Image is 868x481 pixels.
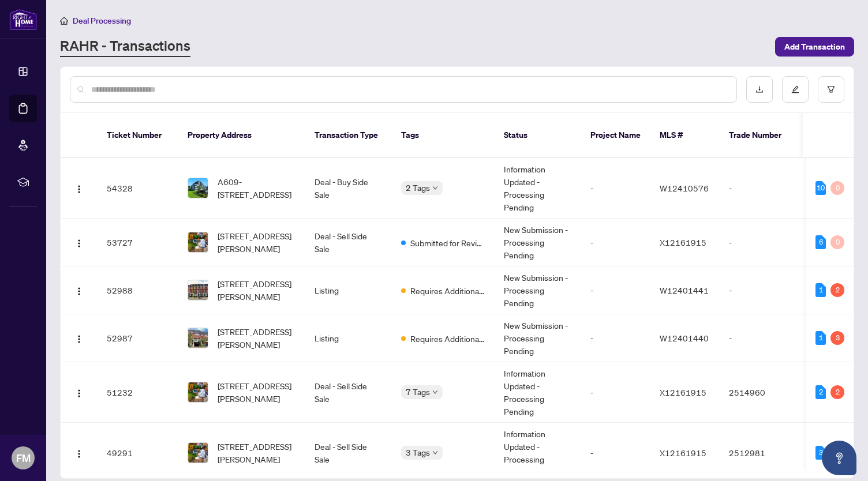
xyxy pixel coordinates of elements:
td: - [581,266,650,314]
td: New Submission - Processing Pending [495,266,581,314]
td: - [720,314,800,362]
th: Project Name [581,113,650,158]
span: [STREET_ADDRESS][PERSON_NAME] [218,277,296,303]
a: RAHR - Transactions [60,36,190,57]
th: Status [495,113,581,158]
td: Information Updated - Processing Pending [495,158,581,219]
span: Requires Additional Docs [410,284,485,297]
td: - [581,219,650,266]
img: Logo [74,287,84,296]
span: down [432,185,438,191]
td: New Submission - Processing Pending [495,314,581,362]
span: Submitted for Review [410,236,485,249]
img: thumbnail-img [188,232,208,252]
span: FM [16,450,31,466]
img: Logo [74,335,84,344]
div: 2 [830,385,844,399]
span: download [755,85,764,93]
td: - [581,362,650,423]
td: Deal - Sell Side Sale [305,362,392,423]
span: edit [791,85,799,93]
span: [STREET_ADDRESS][PERSON_NAME] [218,325,296,351]
div: 1 [815,331,826,345]
th: Trade Number [720,113,800,158]
th: Ticket Number [98,113,178,158]
button: Logo [70,383,88,401]
div: 3 [830,331,844,345]
div: 3 [815,446,826,460]
span: down [432,389,438,395]
td: - [581,158,650,219]
span: [STREET_ADDRESS][PERSON_NAME] [218,230,296,255]
img: logo [9,9,37,30]
div: 6 [815,235,826,249]
button: filter [818,76,844,103]
span: Requires Additional Docs [410,332,485,345]
td: Listing [305,266,392,314]
span: 3 Tags [406,446,430,459]
img: Logo [74,239,84,248]
th: Tags [392,113,495,158]
img: thumbnail-img [188,328,208,348]
div: 1 [815,283,826,297]
td: 54328 [98,158,178,219]
td: 52987 [98,314,178,362]
div: 0 [830,235,844,249]
img: thumbnail-img [188,280,208,300]
td: - [720,266,800,314]
button: Logo [70,444,88,462]
span: X12161915 [660,237,706,247]
span: Deal Processing [73,16,131,26]
th: MLS # [650,113,720,158]
span: W12401440 [660,333,709,343]
td: New Submission - Processing Pending [495,219,581,266]
img: thumbnail-img [188,178,208,198]
span: filter [827,85,835,93]
img: thumbnail-img [188,382,208,402]
button: download [746,76,773,103]
button: edit [782,76,809,103]
span: X12161915 [660,448,706,458]
th: Transaction Type [305,113,392,158]
td: - [720,158,800,219]
div: 2 [830,283,844,297]
span: W12410576 [660,183,709,193]
td: Listing [305,314,392,362]
td: - [720,219,800,266]
img: Logo [74,185,84,194]
button: Logo [70,179,88,197]
img: Logo [74,449,84,459]
span: [STREET_ADDRESS][PERSON_NAME] [218,440,296,465]
td: 52988 [98,266,178,314]
div: 0 [830,181,844,195]
td: Information Updated - Processing Pending [495,362,581,423]
div: 2 [815,385,826,399]
td: 53727 [98,219,178,266]
td: - [581,314,650,362]
td: Deal - Sell Side Sale [305,219,392,266]
button: Add Transaction [775,37,854,57]
span: home [60,17,68,25]
div: 10 [815,181,826,195]
span: X12161915 [660,387,706,397]
th: Property Address [178,113,305,158]
button: Open asap [822,441,856,475]
td: 51232 [98,362,178,423]
span: Add Transaction [784,37,845,56]
span: 2 Tags [406,181,430,194]
button: Logo [70,281,88,299]
img: thumbnail-img [188,443,208,463]
td: Deal - Buy Side Sale [305,158,392,219]
img: Logo [74,389,84,398]
button: Logo [70,329,88,347]
span: A609-[STREET_ADDRESS] [218,175,296,201]
td: 2514960 [720,362,800,423]
span: 7 Tags [406,385,430,399]
span: down [432,450,438,456]
button: Logo [70,233,88,251]
span: W12401441 [660,285,709,295]
span: [STREET_ADDRESS][PERSON_NAME] [218,379,296,405]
